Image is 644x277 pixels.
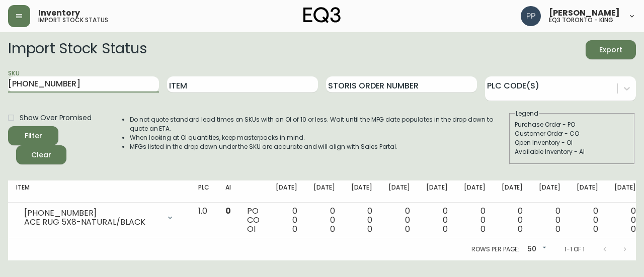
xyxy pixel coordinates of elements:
[418,180,456,203] th: [DATE]
[303,7,341,23] img: logo
[276,207,297,234] div: 0 0
[380,180,418,203] th: [DATE]
[24,209,160,218] div: [PHONE_NUMBER]
[247,207,260,234] div: PO CO
[523,241,548,258] div: 50
[515,120,629,129] div: Purchase Order - PO
[8,180,190,203] th: Item
[8,126,58,145] button: Filter
[443,223,448,235] span: 0
[313,207,335,234] div: 0 0
[631,223,636,235] span: 0
[494,180,531,203] th: [DATE]
[515,147,629,156] div: Available Inventory - AI
[38,17,108,23] h5: import stock status
[569,180,606,203] th: [DATE]
[16,207,182,229] div: [PHONE_NUMBER]ACE RUG 5X8-NATURAL/BLACK
[367,223,372,235] span: 0
[426,207,448,234] div: 0 0
[518,223,523,235] span: 0
[268,180,305,203] th: [DATE]
[614,207,636,234] div: 0 0
[247,223,256,235] span: OI
[471,245,519,254] p: Rows per page:
[577,207,598,234] div: 0 0
[549,9,620,17] span: [PERSON_NAME]
[16,145,66,164] button: Clear
[130,133,508,142] li: When looking at OI quantities, keep masterpacks in mind.
[21,30,166,43] div: Choose from black oak, oak, or walnut. Larger table also available.
[594,44,628,56] span: Export
[388,207,410,234] div: 0 0
[38,9,80,17] span: Inventory
[531,180,569,203] th: [DATE]
[225,205,231,217] span: 0
[146,68,166,77] div: $899
[515,129,629,138] div: Customer Order - CO
[217,180,239,203] th: AI
[521,6,541,26] img: 93ed64739deb6bac3372f15ae91c6632
[130,115,508,133] li: Do not quote standard lead times on SKUs with an OI of 10 or less. Wait until the MFG date popula...
[130,142,508,151] li: MFGs listed in the drop down under the SKU are accurate and will align with Sales Portal.
[515,109,539,118] legend: Legend
[351,207,373,234] div: 0 0
[502,207,523,234] div: 0 0
[555,223,560,235] span: 0
[565,245,585,254] p: 1-1 of 1
[24,218,160,227] div: ACE RUG 5X8-NATURAL/BLACK
[21,15,166,24] div: Sage Round Coffee Table - Small
[24,149,58,161] span: Clear
[480,223,486,235] span: 0
[456,180,494,203] th: [DATE]
[330,223,335,235] span: 0
[292,223,297,235] span: 0
[190,203,217,238] td: 1.0
[593,223,598,235] span: 0
[21,24,166,30] div: 32.5w × 32.5d × 15h
[586,40,636,59] button: Export
[606,180,644,203] th: [DATE]
[539,207,560,234] div: 0 0
[190,180,217,203] th: PLC
[464,207,486,234] div: 0 0
[305,180,343,203] th: [DATE]
[343,180,381,203] th: [DATE]
[549,17,613,23] h5: eq3 toronto - king
[405,223,410,235] span: 0
[20,113,92,123] span: Show Over Promised
[8,40,146,59] h2: Import Stock Status
[515,138,629,147] div: Open Inventory - OI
